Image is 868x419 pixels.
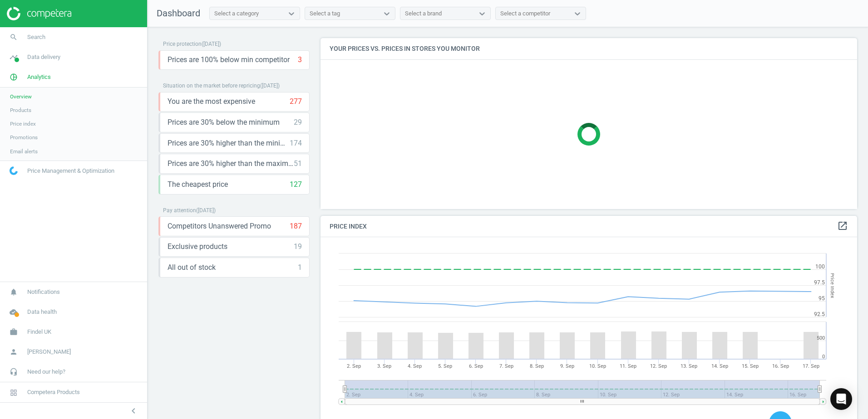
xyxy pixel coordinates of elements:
[830,388,852,410] div: Open Intercom Messenger
[290,138,302,148] div: 174
[168,221,271,231] span: Competitors Unanswered Promo
[5,49,22,66] i: timeline
[5,323,22,341] i: work
[10,148,38,155] span: Email alerts
[202,41,221,47] span: ( [DATE] )
[294,242,302,252] div: 19
[294,117,302,127] div: 29
[196,207,216,214] span: ( [DATE] )
[298,263,302,273] div: 1
[168,180,228,190] span: The cheapest price
[7,7,71,20] img: ajHJNr6hYgQAAAAASUVORK5CYII=
[837,220,848,232] a: open_in_new
[822,354,825,360] text: 0
[168,159,294,169] span: Prices are 30% higher than the maximal
[122,405,145,417] button: chevron_left
[294,159,302,169] div: 51
[163,207,196,214] span: Pay attention
[27,53,60,61] span: Data delivery
[819,295,825,302] text: 95
[10,120,36,127] span: Price index
[817,335,825,341] text: 500
[5,68,22,86] i: pie_chart_outlined
[163,41,202,47] span: Price protection
[829,273,835,298] tspan: Price Index
[650,363,667,369] tspan: 12. Sep
[5,283,22,301] i: notifications
[10,134,38,141] span: Promotions
[27,73,51,81] span: Analytics
[290,221,302,231] div: 187
[298,55,302,65] div: 3
[10,107,31,114] span: Products
[438,363,452,369] tspan: 5. Sep
[377,363,391,369] tspan: 3. Sep
[290,180,302,190] div: 127
[5,363,22,380] i: headset_mic
[405,10,442,18] div: Select a brand
[772,363,789,369] tspan: 16. Sep
[814,311,825,317] text: 92.5
[589,363,606,369] tspan: 10. Sep
[290,97,302,107] div: 277
[168,55,290,65] span: Prices are 100% below min competitor
[27,368,65,376] span: Need our help?
[803,363,819,369] tspan: 17. Sep
[5,303,22,321] i: cloud_done
[10,166,18,175] img: wGWNvw8QSZomAAAAABJRU5ErkJggg==
[128,405,139,416] i: chevron_left
[157,8,200,19] span: Dashboard
[214,10,259,18] div: Select a category
[163,83,260,89] span: Situation on the market before repricing
[168,263,216,273] span: All out of stock
[27,388,80,396] span: Competera Products
[168,117,280,127] span: Prices are 30% below the minimum
[500,10,550,18] div: Select a competitor
[321,216,857,237] h4: Price Index
[837,220,848,231] i: open_in_new
[499,363,513,369] tspan: 7. Sep
[620,363,636,369] tspan: 11. Sep
[260,83,280,89] span: ( [DATE] )
[27,308,57,316] span: Data health
[27,288,60,296] span: Notifications
[27,33,45,41] span: Search
[408,363,422,369] tspan: 4. Sep
[168,138,290,148] span: Prices are 30% higher than the minimum
[27,348,71,356] span: [PERSON_NAME]
[347,363,361,369] tspan: 2. Sep
[814,279,825,286] text: 97.5
[469,363,483,369] tspan: 6. Sep
[5,343,22,361] i: person
[168,97,255,107] span: You are the most expensive
[168,242,227,252] span: Exclusive products
[5,29,22,46] i: search
[681,363,697,369] tspan: 13. Sep
[560,363,574,369] tspan: 9. Sep
[530,363,544,369] tspan: 8. Sep
[711,363,728,369] tspan: 14. Sep
[742,363,759,369] tspan: 15. Sep
[310,10,340,18] div: Select a tag
[10,93,32,100] span: Overview
[27,167,114,175] span: Price Management & Optimization
[815,263,825,270] text: 100
[321,38,857,59] h4: Your prices vs. prices in stores you monitor
[27,328,51,336] span: Findel UK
